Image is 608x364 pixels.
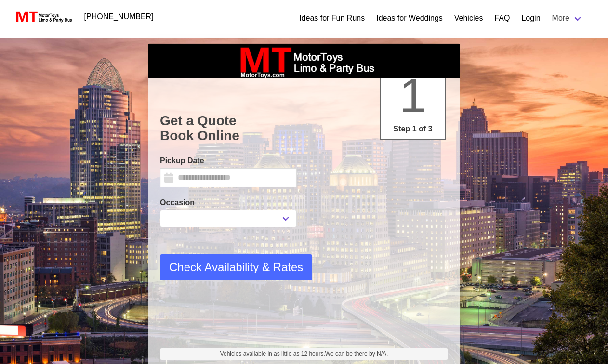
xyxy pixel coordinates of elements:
a: Login [521,13,540,24]
p: Step 1 of 3 [385,123,441,135]
a: Ideas for Fun Runs [299,13,365,24]
a: FAQ [494,13,510,24]
span: Check Availability & Rates [169,259,303,276]
img: box_logo_brand.jpeg [232,44,376,78]
button: Check Availability & Rates [160,254,312,280]
a: [PHONE_NUMBER] [79,7,159,26]
h1: Get a Quote Book Online [160,113,448,143]
a: Ideas for Weddings [376,13,443,24]
span: We can be there by N/A. [325,351,388,357]
label: Occasion [160,197,297,208]
img: MotorToys Logo [13,10,73,24]
a: Vehicles [454,13,483,24]
label: Pickup Date [160,155,297,167]
a: More [546,9,589,28]
span: 1 [399,68,426,122]
span: Vehicles available in as little as 12 hours. [220,350,388,358]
